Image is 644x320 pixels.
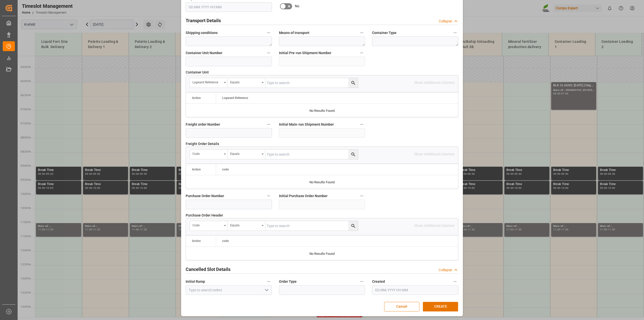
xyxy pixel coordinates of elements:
button: Container Type [452,29,458,36]
span: Means of transport [279,30,309,35]
input: Type to search [265,150,358,159]
button: Initial Main-run Shipment Number [358,121,365,128]
span: code [222,168,229,171]
div: Action [192,168,201,171]
span: Purchase Order Header [186,213,223,218]
button: Shipping conditions [265,29,272,36]
div: Logward Reference [192,79,222,85]
button: open menu [190,221,228,231]
input: Type to search [265,221,358,231]
span: code [222,239,229,243]
button: search button [348,221,358,231]
button: CREATE [423,302,458,311]
button: Container Unit Number [265,50,272,56]
span: Container Type [372,30,396,35]
input: DD.MM.YYYY HH:MM [186,2,272,12]
span: No [295,4,299,9]
span: Initial Purchase Order Number [279,193,328,199]
button: open menu [190,150,228,159]
div: Action [192,239,201,243]
span: Container Unit Number [186,50,222,56]
h2: Cancelled Slot Details [186,266,230,273]
button: search button [348,150,358,159]
span: Shipping conditions [186,30,218,35]
h2: Transport Details [186,17,221,24]
button: Created [452,278,458,285]
div: Collapse [439,19,452,24]
input: Type to search/select [186,285,272,295]
div: Equals [230,150,260,156]
div: code [192,150,222,156]
div: Action [192,96,201,100]
span: Container Unit [186,70,209,75]
button: open menu [228,78,265,88]
span: Initial Pre-run Shipment Number [279,50,331,56]
button: Initial Purchase Order Number [358,193,365,199]
div: Collapse [439,267,452,273]
button: Initial Ramp [265,278,272,285]
button: search button [348,78,358,88]
button: Cancel [384,302,419,311]
input: DD.MM.YYYY HH:MM [372,285,458,295]
span: Created [372,279,385,284]
span: Order Type [279,279,297,284]
div: Equals [230,222,260,228]
span: Freight order Number [186,122,220,127]
button: Purchase Order Number [265,193,272,199]
button: Initial Pre-run Shipment Number [358,50,365,56]
button: open menu [262,286,270,294]
span: Purchase Order Number [186,193,224,199]
button: open menu [228,221,265,231]
span: Freight Order Details [186,141,219,147]
input: Type to search [265,78,358,88]
span: Logward Reference [222,96,248,100]
div: Equals [230,79,260,85]
button: Means of transport [358,29,365,36]
button: open menu [228,150,265,159]
span: Initial Ramp [186,279,205,284]
span: Initial Main-run Shipment Number [279,122,334,127]
button: open menu [190,78,228,88]
div: code [192,222,222,228]
button: Freight order Number [265,121,272,128]
button: Order Type [358,278,365,285]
